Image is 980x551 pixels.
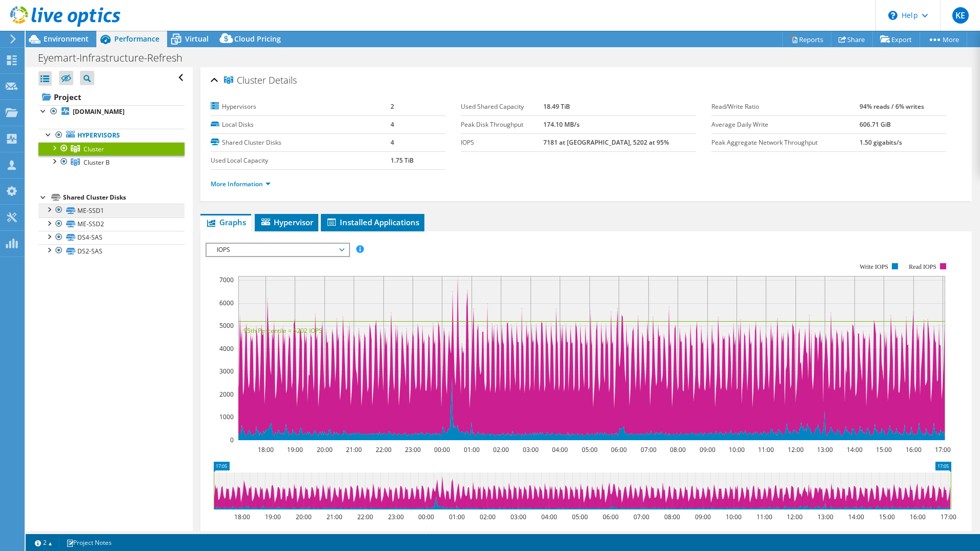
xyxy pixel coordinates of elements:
[817,513,833,521] text: 13:00
[711,102,860,112] label: Read/Write Ratio
[543,138,669,147] b: 7181 at [GEOGRAPHIC_DATA], 5202 at 95%
[326,217,419,227] span: Installed Applications
[59,536,119,549] a: Project Notes
[38,204,185,217] a: ME-SSD1
[234,513,250,521] text: 18:00
[695,513,710,521] text: 09:00
[541,513,557,521] text: 04:00
[287,445,302,454] text: 19:00
[387,513,403,521] text: 23:00
[782,31,831,47] a: Reports
[219,299,234,307] text: 6000
[461,102,543,112] label: Used Shared Capacity
[38,218,185,231] a: ME-SSD2
[461,120,543,130] label: Peak Disk Throughput
[63,191,185,204] div: Shared Cluster Disks
[269,74,297,86] span: Details
[934,445,950,454] text: 17:00
[28,536,59,549] a: 2
[905,445,921,454] text: 16:00
[212,244,343,256] span: IOPS
[879,513,894,521] text: 15:00
[725,513,741,521] text: 10:00
[434,445,450,454] text: 00:00
[699,445,715,454] text: 09:00
[787,445,803,454] text: 12:00
[493,445,508,454] text: 02:00
[875,445,891,454] text: 15:00
[391,102,394,111] b: 2
[888,11,897,20] svg: \n
[581,445,597,454] text: 05:00
[391,156,414,165] b: 1.75 TiB
[463,445,479,454] text: 01:00
[448,513,464,521] text: 01:00
[711,137,860,148] label: Peak Aggregate Network Throughput
[816,445,832,454] text: 13:00
[510,513,526,521] text: 03:00
[316,445,332,454] text: 20:00
[860,263,888,270] text: Write IOPS
[219,412,234,421] text: 1000
[391,120,394,129] b: 4
[357,513,373,521] text: 22:00
[243,326,322,335] text: 95th Percentile = 5202 IOPS
[211,155,391,166] label: Used Local Capacity
[633,513,649,521] text: 07:00
[73,107,125,116] b: [DOMAIN_NAME]
[38,244,185,258] a: DS2-SAS
[38,105,185,119] a: [DOMAIN_NAME]
[219,344,234,353] text: 4000
[786,513,802,521] text: 12:00
[33,52,198,64] h1: Eyemart-Infrastructure-Refresh
[543,102,570,111] b: 18.49 TiB
[264,513,280,521] text: 19:00
[860,102,924,111] b: 94% reads / 6% writes
[391,138,394,147] b: 4
[758,445,773,454] text: 11:00
[552,445,567,454] text: 04:00
[206,217,246,227] span: Graphs
[711,120,860,130] label: Average Daily Write
[38,231,185,244] a: DS4-SAS
[952,7,969,24] span: KE
[211,120,391,130] label: Local Disks
[404,445,420,454] text: 23:00
[224,75,266,86] span: Cluster
[669,445,685,454] text: 08:00
[114,34,159,44] span: Performance
[418,513,434,521] text: 00:00
[295,513,311,521] text: 20:00
[756,513,772,521] text: 11:00
[640,445,656,454] text: 07:00
[872,31,920,47] a: Export
[38,155,185,169] a: Cluster B
[543,120,580,129] b: 174.10 MB/s
[522,445,538,454] text: 03:00
[211,137,391,148] label: Shared Cluster Disks
[211,102,391,112] label: Hypervisors
[846,445,862,454] text: 14:00
[479,513,495,521] text: 02:00
[185,34,209,44] span: Virtual
[909,513,925,521] text: 16:00
[84,145,104,153] span: Cluster
[920,31,967,47] a: More
[664,513,680,521] text: 08:00
[260,217,313,227] span: Hypervisor
[44,34,89,44] span: Environment
[38,129,185,142] a: Hypervisors
[211,180,271,188] a: More Information
[831,31,873,47] a: Share
[38,89,185,105] a: Project
[602,513,618,521] text: 06:00
[257,445,273,454] text: 18:00
[848,513,864,521] text: 14:00
[860,120,891,129] b: 606.71 GiB
[571,513,587,521] text: 05:00
[219,390,234,399] text: 2000
[219,275,234,284] text: 7000
[230,436,234,444] text: 0
[940,513,956,521] text: 17:00
[38,142,185,155] a: Cluster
